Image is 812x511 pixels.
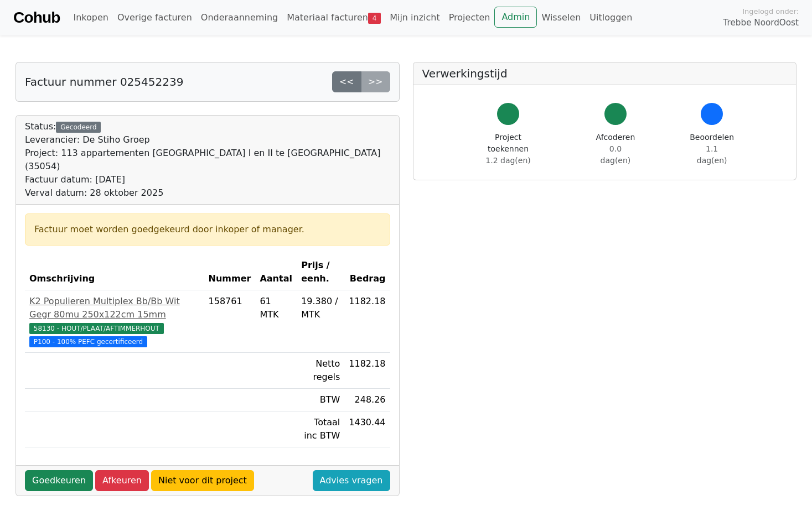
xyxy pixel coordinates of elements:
[313,470,390,491] a: Advies vragen
[29,295,200,348] a: K2 Populieren Multiplex Bb/Bb Wit Gegr 80mu 250x122cm 15mm58130 - HOUT/PLAAT/AFTIMMERHOUT P100 - ...
[34,223,381,236] div: Factuur moet worden goedgekeurd door inkoper of manager.
[196,7,282,29] a: Onderaanneming
[25,173,390,186] div: Factuur datum: [DATE]
[29,295,200,321] div: K2 Populieren Multiplex Bb/Bb Wit Gegr 80mu 250x122cm 15mm
[25,470,93,491] a: Goedkeuren
[29,323,164,334] span: 58130 - HOUT/PLAAT/AFTIMMERHOUT
[594,132,637,166] div: Afcoderen
[25,186,390,200] div: Verval datum: 28 oktober 2025
[151,470,254,491] a: Niet voor dit project
[204,254,256,290] th: Nummer
[260,295,292,321] div: 61 MTK
[301,295,340,321] div: 19.380 / MTK
[344,254,390,290] th: Bedrag
[344,353,390,389] td: 1182.18
[494,7,537,28] a: Admin
[537,7,585,29] a: Wisselen
[690,132,734,166] div: Beoordelen
[697,144,727,165] span: 1.1 dag(en)
[585,7,637,29] a: Uitloggen
[297,353,344,389] td: Netto regels
[297,389,344,411] td: BTW
[95,470,149,491] a: Afkeuren
[475,132,541,166] div: Project toekennen
[13,4,60,31] a: Cohub
[344,290,390,353] td: 1182.18
[601,144,631,165] span: 0.0 dag(en)
[344,411,390,447] td: 1430.44
[344,389,390,411] td: 248.26
[29,336,147,347] span: P100 - 100% PEFC gecertificeerd
[56,122,101,133] div: Gecodeerd
[113,7,196,29] a: Overige facturen
[25,147,390,173] div: Project: 113 appartementen [GEOGRAPHIC_DATA] I en II te [GEOGRAPHIC_DATA] (35054)
[385,7,444,29] a: Mijn inzicht
[297,411,344,447] td: Totaal inc BTW
[297,254,344,290] th: Prijs / eenh.
[25,120,390,200] div: Status:
[723,17,799,29] span: Trebbe NoordOost
[25,133,390,147] div: Leverancier: De Stiho Groep
[422,67,788,80] h5: Verwerkingstijd
[332,71,361,92] a: <<
[742,6,799,17] span: Ingelogd onder:
[255,254,297,290] th: Aantal
[25,254,204,290] th: Omschrijving
[282,7,385,29] a: Materiaal facturen4
[69,7,112,29] a: Inkopen
[485,156,530,165] span: 1.2 dag(en)
[204,290,256,353] td: 158761
[444,7,495,29] a: Projecten
[25,75,183,88] h5: Factuur nummer 025452239
[368,13,381,24] span: 4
